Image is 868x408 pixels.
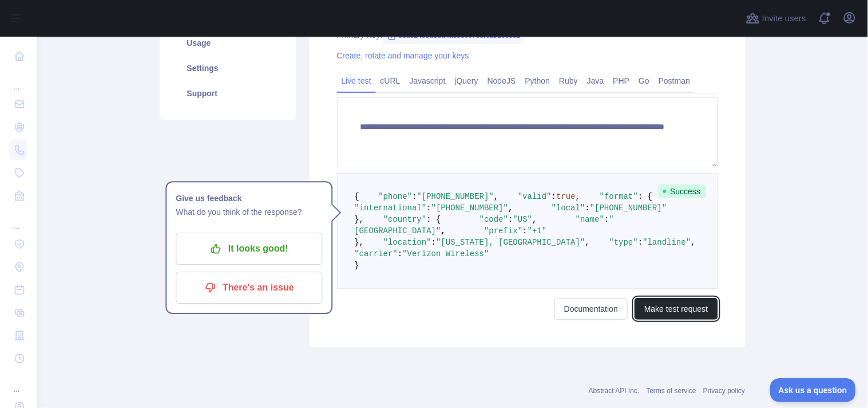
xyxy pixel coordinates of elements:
[585,238,590,247] span: ,
[552,192,556,201] span: :
[576,215,604,224] span: "name"
[762,12,806,25] span: Invite users
[609,238,638,247] span: "type"
[518,192,552,201] span: "valid"
[552,203,585,213] span: "local"
[383,238,431,247] span: "location"
[173,81,282,106] a: Support
[355,249,398,258] span: "carrier"
[494,192,498,201] span: ,
[184,278,314,298] p: There's an issue
[484,226,522,236] span: "prefix"
[337,72,376,90] a: Live test
[383,215,427,224] span: "country"
[691,238,696,247] span: ,
[638,192,652,201] span: : {
[176,272,322,304] button: There's an issue
[431,203,508,213] span: "[PHONE_NUMBER]"
[585,203,590,213] span: :
[703,387,745,395] a: Privacy policy
[556,192,576,201] span: true
[609,72,635,90] a: PHP
[9,209,27,232] div: ...
[9,371,27,394] div: ...
[176,192,322,206] h1: Give us feedback
[654,72,695,90] a: Postman
[744,9,808,28] button: Invite users
[479,215,508,224] span: "code"
[441,226,446,236] span: ,
[176,206,322,219] p: What do you think of the response?
[176,233,322,265] button: It looks good!
[528,226,547,236] span: "+1"
[589,387,640,395] a: Abstract API Inc.
[355,192,359,201] span: {
[508,203,513,213] span: ,
[532,215,537,224] span: ,
[576,192,580,201] span: ,
[513,215,533,224] span: "US"
[600,192,638,201] span: "format"
[412,192,417,201] span: :
[450,72,483,90] a: jQuery
[634,72,654,90] a: Go
[431,238,436,247] span: :
[398,249,402,258] span: :
[647,387,696,395] a: Terms of service
[427,215,441,224] span: : {
[405,72,450,90] a: Javascript
[508,215,513,224] span: :
[483,72,521,90] a: NodeJS
[9,69,27,92] div: ...
[604,215,609,224] span: :
[355,261,359,270] span: }
[635,298,718,320] button: Make test request
[582,72,609,90] a: Java
[337,51,469,60] a: Create, rotate and manage your keys
[417,192,494,201] span: "[PHONE_NUMBER]"
[554,72,582,90] a: Ruby
[173,56,282,81] a: Settings
[355,203,427,213] span: "international"
[436,238,585,247] span: "[US_STATE], [GEOGRAPHIC_DATA]"
[521,72,555,90] a: Python
[770,378,857,402] iframe: Toggle Customer Support
[379,192,413,201] span: "phone"
[643,238,691,247] span: "landline"
[658,185,707,198] span: Success
[184,240,314,259] p: It looks good!
[355,238,364,247] span: },
[554,298,628,320] a: Documentation
[590,203,667,213] span: "[PHONE_NUMBER]"
[523,226,528,236] span: :
[427,203,431,213] span: :
[638,238,643,247] span: :
[376,72,405,90] a: cURL
[355,215,364,224] span: },
[403,249,489,258] span: "Verizon Wireless"
[173,30,282,56] a: Usage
